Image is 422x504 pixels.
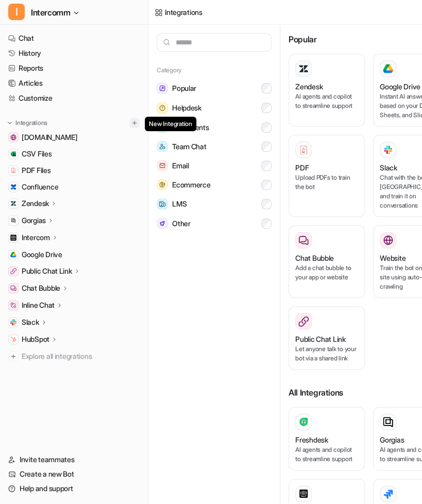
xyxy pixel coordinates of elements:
[295,173,358,192] p: Upload PDFs to train the bot
[22,334,49,344] p: HubSpot
[289,306,365,370] button: Public Chat LinkLet anyone talk to your bot via a shared link
[172,103,201,113] span: Helpdesk
[4,91,144,105] a: Customize
[157,156,272,175] button: EmailEmail
[4,481,144,496] a: Help and support
[295,92,358,111] p: AI agents and copilot to streamline support
[4,46,144,60] a: History
[289,225,365,298] button: Chat BubbleAdd a chat bubble to your app or website
[10,319,16,325] img: Slack
[6,119,13,127] img: expand menu
[131,119,138,127] img: menu_add.svg
[22,249,62,260] span: Google Drive
[10,200,16,207] img: Zendesk
[10,234,16,241] img: Intercom
[22,283,60,293] p: Chat Bubble
[295,162,309,173] h3: PDF
[22,165,50,176] span: PDF Files
[10,251,16,258] img: Google Drive
[4,247,144,262] a: Google DriveGoogle Drive
[4,163,144,178] a: PDF FilesPDF Files
[10,151,16,157] img: CSV Files
[298,145,309,154] img: PDF
[383,144,393,155] img: Slack
[22,198,49,209] p: Zendesk
[155,7,202,18] a: Integrations
[157,198,168,210] img: LMS
[172,141,206,152] span: Team Chat
[172,218,191,229] span: Other
[157,102,168,114] img: Helpdesk
[172,161,189,171] span: Email
[157,218,168,229] img: Other
[22,149,52,159] span: CSV Files
[157,194,272,214] button: LMSLMS
[31,5,70,20] span: Intercomm
[289,407,365,470] button: FreshdeskAI agents and copilot to streamline support
[157,83,168,94] img: Popular
[4,118,50,128] button: Integrations
[22,300,55,310] p: Inline Chat
[295,81,323,92] h3: Zendesk
[4,180,144,194] a: ConfluenceConfluence
[295,253,334,263] h3: Chat Bubble
[295,344,358,363] p: Let anyone talk to your bot via a shared link
[4,349,144,364] a: Explore all integrations
[145,117,196,131] span: New Integration
[4,31,144,45] a: Chat
[289,135,365,217] button: PDFPDFUpload PDFs to train the bot
[157,78,272,98] button: PopularPopular
[157,118,272,137] button: DocumentsDocuments
[289,54,365,127] button: ZendeskAI agents and copilot to streamline support
[380,253,406,263] h3: Website
[4,61,144,75] a: Reports
[383,235,393,245] img: Website
[380,81,420,92] h3: Google Drive
[380,434,404,445] h3: Gorgias
[157,137,272,156] button: Team ChatTeam Chat
[22,266,72,276] p: Public Chat Link
[383,64,393,73] img: Google Drive
[22,317,39,327] p: Slack
[4,130,144,145] a: www.helpdesk.com[DOMAIN_NAME]
[10,285,16,291] img: Chat Bubble
[22,348,140,365] span: Explore all integrations
[172,83,196,93] span: Popular
[10,336,16,342] img: HubSpot
[295,445,358,464] p: AI agents and copilot to streamline support
[157,175,272,194] button: EcommerceEcommerce
[8,351,19,361] img: explore all integrations
[157,179,168,190] img: Ecommerce
[10,167,16,174] img: PDF Files
[22,182,58,192] span: Confluence
[10,184,16,190] img: Confluence
[10,217,16,224] img: Gorgias
[4,452,144,467] a: Invite teammates
[172,199,187,209] span: LMS
[10,268,16,274] img: Public Chat Link
[10,302,16,308] img: Inline Chat
[157,66,272,74] h5: Category
[157,141,168,152] img: Team Chat
[157,160,168,171] img: Email
[8,4,25,20] span: I
[22,132,77,143] span: [DOMAIN_NAME]
[295,334,346,344] h3: Public Chat Link
[22,232,50,243] p: Intercom
[4,467,144,481] a: Create a new Bot
[4,147,144,161] a: CSV FilesCSV Files
[295,263,358,282] p: Add a chat bubble to your app or website
[295,434,328,445] h3: Freshdesk
[10,134,16,140] img: www.helpdesk.com
[157,98,272,118] button: HelpdeskHelpdesk
[4,76,144,90] a: Articles
[165,7,202,18] div: Integrations
[157,214,272,233] button: OtherOther
[22,215,46,226] p: Gorgias
[15,119,47,127] p: Integrations
[380,162,397,173] h3: Slack
[172,180,210,190] span: Ecommerce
